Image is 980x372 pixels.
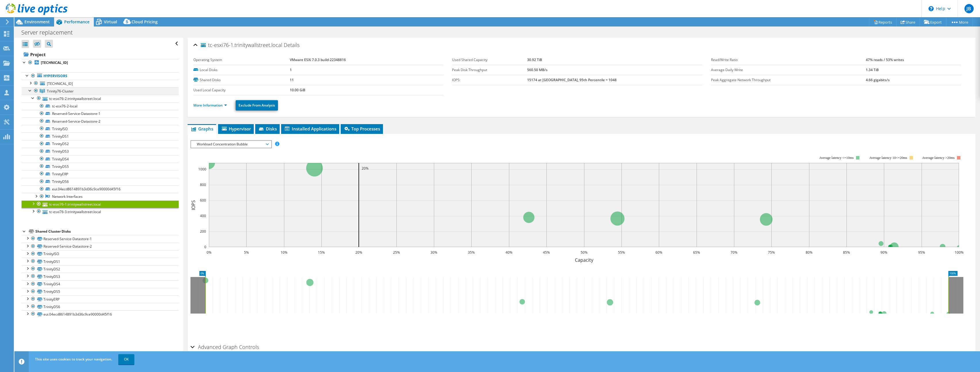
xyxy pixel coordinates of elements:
[527,57,542,62] b: 30.92 TiB
[318,250,325,255] text: 15%
[131,19,158,24] span: Cloud Pricing
[22,50,179,59] a: Project
[618,250,625,255] text: 55%
[244,250,249,255] text: 5%
[452,77,527,83] label: IOPS:
[22,148,179,155] a: TrinityDS3
[22,132,179,140] a: TrinityDS1
[190,126,213,132] span: Graphs
[35,357,112,362] span: This site uses cookies to track your navigation.
[866,67,879,72] b: 1.34 TiB
[290,88,305,92] b: 10.00 GiB
[22,280,179,288] a: TrinityDS4
[22,125,179,132] a: TrinityISO
[22,117,179,125] a: Reserved-Service-Datastore-2
[768,250,775,255] text: 75%
[468,250,475,255] text: 35%
[430,250,437,255] text: 30%
[711,77,866,83] label: Peak Aggregate Network Throughput
[190,200,197,210] text: IOPS
[221,126,251,132] span: Hypervisor
[22,163,179,170] a: TrinityDS5
[236,100,278,111] a: Exclude From Analysis
[393,250,400,255] text: 25%
[543,250,550,255] text: 45%
[22,208,179,215] a: tc-esxi76-3.trinitywallstreet.local
[896,18,920,26] a: Share
[575,257,594,263] text: Capacity
[731,250,737,255] text: 70%
[193,57,289,63] label: Operating System
[843,250,850,255] text: 85%
[964,4,974,13] span: JB
[193,87,289,93] label: Used Local Capacity
[47,89,74,94] span: Trinity76-Cluster
[922,156,955,160] text: Average latency >20ms
[22,295,179,303] a: TrinityERP
[35,228,179,235] div: Shared Cluster Disks
[22,155,179,163] a: TrinityDS4
[193,67,289,73] label: Local Disks
[866,77,890,82] b: 4.66 gigabits/s
[258,126,277,132] span: Disks
[22,185,179,193] a: eui.04ecd8614891b3d36c9ce90000d45f16
[193,77,289,83] label: Shared Disks
[819,156,854,160] tspan: Average latency <=10ms
[198,167,206,172] text: 1000
[204,244,206,249] text: 0
[290,57,346,62] b: VMware ESXi 7.0.3 build-22348816
[506,250,512,255] text: 40%
[22,200,179,208] a: tc-esxi76-1.trinitywallstreet.local
[118,354,134,365] a: OK
[194,141,268,148] span: Workload Concentration Bubble
[284,41,300,48] span: Details
[284,126,336,132] span: Installed Applications
[806,250,813,255] text: 80%
[527,77,617,82] b: 15174 at [GEOGRAPHIC_DATA], 95th Percentile = 1048
[22,95,179,102] a: tc-esxi76-2.trinitywallstreet.local
[711,67,866,73] label: Average Daily Write
[19,29,82,36] h1: Server replacement
[200,229,206,234] text: 200
[47,81,73,86] span: [TECHNICAL_ID]
[880,250,887,255] text: 90%
[22,170,179,178] a: TrinityERP
[22,80,179,87] a: [TECHNICAL_ID]
[527,67,548,72] b: 560.50 MB/s
[22,110,179,117] a: Reserved-Service-Datastore-1
[190,341,259,353] h2: Advanced Graph Controls
[711,57,866,63] label: Read/Write Ratio
[946,18,973,26] a: More
[22,273,179,280] a: TrinityDS3
[581,250,588,255] text: 50%
[22,140,179,148] a: TrinityDS2
[22,265,179,273] a: TrinityDS2
[22,87,179,95] a: Trinity76-Cluster
[355,250,362,255] text: 20%
[290,67,292,72] b: 1
[22,310,179,318] a: eui.04ecd8614891b3d36c9ce90000d45f16
[24,19,50,24] span: Environment
[344,126,380,132] span: Top Processes
[22,178,179,185] a: TrinityDS6
[918,250,925,255] text: 95%
[22,235,179,242] a: Reserved-Service-Datastore-1
[866,57,904,62] b: 47% reads / 53% writes
[22,288,179,295] a: TrinityDS5
[869,18,897,26] a: Reports
[200,213,206,218] text: 400
[22,250,179,258] a: TrinityISO
[920,18,946,26] a: Export
[281,250,287,255] text: 10%
[200,182,206,187] text: 800
[22,243,179,250] a: Reserved-Service-Datastore-2
[22,59,179,67] a: [TECHNICAL_ID]
[193,103,227,108] a: More Information
[201,42,282,48] span: tc-esxi76-1.trinitywallstreet.local
[452,57,527,63] label: Used Shared Capacity
[693,250,700,255] text: 65%
[200,198,206,203] text: 600
[869,156,907,160] tspan: Average latency 10<=20ms
[207,250,211,255] text: 0%
[290,77,294,82] b: 11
